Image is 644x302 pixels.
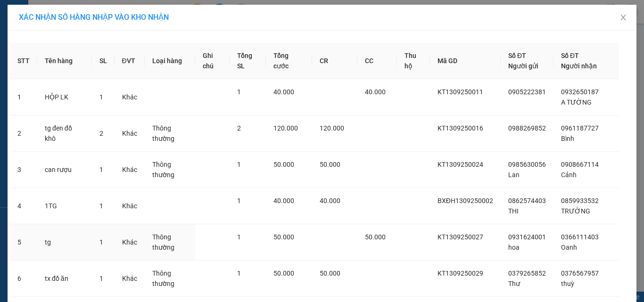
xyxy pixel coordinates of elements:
td: Thông thường [145,261,196,297]
span: 2 [237,124,241,132]
th: Mã GD [430,43,501,79]
span: Oanh [561,244,577,251]
td: Thông thường [145,152,196,188]
td: 1 [10,79,37,115]
span: 120.000 [320,124,344,132]
span: XÁC NHẬN SỐ HÀNG NHẬP VÀO KHO NHẬN [19,13,169,22]
span: 1 [99,93,103,101]
span: 1 [99,238,103,246]
div: Tên hàng: bao ( : 1 ) [8,66,133,78]
div: Mỹ [64,19,133,31]
span: 50.000 [320,161,340,168]
span: Số ĐT [508,52,526,59]
span: 0859933532 [561,197,599,204]
th: Thu hộ [397,43,430,79]
span: Gửi: [8,9,23,19]
span: 40.000 [273,88,294,96]
th: CR [312,43,357,79]
td: HỘP LK [37,79,92,115]
span: 0961187727 [561,124,599,132]
span: THI [508,207,519,215]
span: CR : [7,50,22,60]
span: 50.000 [273,269,294,277]
span: TRƯỜNG [561,207,590,215]
button: Close [610,5,636,31]
td: Khác [115,261,145,297]
td: 3 [10,152,37,188]
span: KT1309250027 [438,233,483,241]
span: hoa [508,244,520,251]
th: STT [10,43,37,79]
span: 40.000 [365,88,386,96]
span: 1 [237,197,241,204]
span: 2 [99,130,103,137]
th: Loại hàng [145,43,196,79]
span: 120.000 [273,124,298,132]
span: 1 [99,275,103,282]
span: KT1309250024 [438,161,483,168]
th: Tổng SL [230,43,266,79]
span: A TƯỜNG [561,98,592,106]
span: thuỳ [561,280,574,287]
th: SL [92,43,115,79]
th: CC [357,43,397,79]
td: Khác [115,188,145,224]
span: 1 [237,88,241,96]
span: 1 [237,161,241,168]
span: 40.000 [320,197,340,204]
span: 0932650187 [561,88,599,96]
span: Thư [508,280,520,287]
span: 50.000 [273,233,294,241]
td: tg đen đồ khô [37,115,92,152]
div: 100.000 [7,49,58,61]
span: KT1309250029 [438,269,483,277]
span: 0376567957 [561,269,599,277]
span: 0862574403 [508,197,546,204]
div: KonTum [64,8,133,19]
span: Người nhận [561,62,597,70]
td: Khác [115,224,145,261]
span: BXĐH1309250002 [438,197,493,204]
th: ĐVT [115,43,145,79]
span: SL [80,65,93,79]
td: 5 [10,224,37,261]
td: Thông thường [145,224,196,261]
span: KT1309250011 [438,88,483,96]
span: Người gửi [508,62,538,70]
td: 4 [10,188,37,224]
span: 1 [237,269,241,277]
span: close [619,14,627,21]
span: 0988269852 [508,124,546,132]
td: Khác [115,152,145,188]
span: 50.000 [320,269,340,277]
span: 0908667114 [561,161,599,168]
span: Số ĐT [561,52,579,59]
span: 40.000 [273,197,294,204]
td: 1TG [37,188,92,224]
td: tx đồ ăn [37,261,92,297]
span: 0985630056 [508,161,546,168]
td: Thông thường [145,115,196,152]
td: Khác [115,115,145,152]
td: Khác [115,79,145,115]
span: Lan [508,171,520,179]
span: Nhận: [64,9,86,19]
span: 0905222381 [508,88,546,96]
th: Tổng cước [266,43,312,79]
span: 50.000 [273,161,294,168]
th: Ghi chú [195,43,230,79]
th: Tên hàng [37,43,92,79]
span: 1 [237,233,241,241]
td: can rượu [37,152,92,188]
span: 50.000 [365,233,386,241]
span: Bình [561,135,574,142]
span: 0931624001 [508,233,546,241]
span: Cảnh [561,171,577,179]
span: KT1309250016 [438,124,483,132]
span: 1 [99,202,103,210]
div: An Sương [8,8,57,31]
span: 0379265852 [508,269,546,277]
div: 0329206575 [64,31,133,44]
td: 6 [10,261,37,297]
td: tg [37,224,92,261]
